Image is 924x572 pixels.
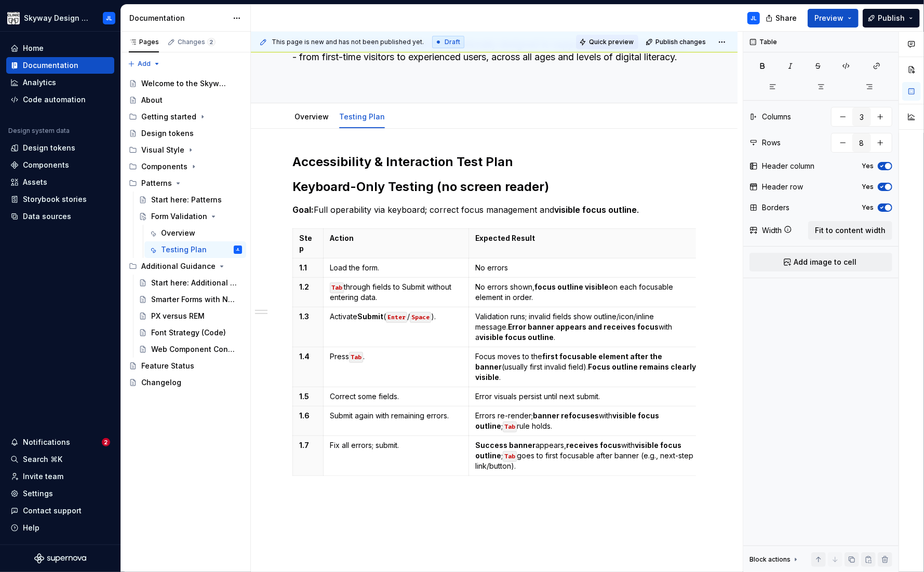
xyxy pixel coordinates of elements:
[6,40,114,57] a: Home
[294,112,329,121] a: Overview
[6,57,114,74] a: Documentation
[23,523,39,533] div: Help
[862,162,874,170] label: Yes
[141,161,188,172] div: Components
[23,211,71,222] div: Data sources
[135,324,246,341] a: Font Strategy (Code)
[475,263,698,273] p: No errors
[125,158,246,175] div: Components
[6,485,114,502] a: Settings
[762,138,781,148] div: Rows
[8,127,70,135] div: Design system data
[151,195,222,205] div: Start here: Patterns
[144,241,246,258] a: Testing PlanJL
[655,38,706,46] span: Publish changes
[749,552,800,567] div: Block actions
[330,311,462,322] p: Activate ( / ).
[23,94,86,105] div: Code automation
[6,157,114,173] a: Components
[34,553,86,564] a: Supernova Logo
[6,208,114,225] a: Data sources
[330,263,462,273] p: Load the form.
[299,351,317,362] p: 1.4
[475,311,698,343] p: Validation runs; invalid fields show outline/icon/inline message. with a .
[299,440,317,451] p: 1.7
[642,35,711,49] button: Publish changes
[6,191,114,208] a: Storybook stories
[762,161,814,171] div: Header column
[7,12,20,24] img: 7d2f9795-fa08-4624-9490-5a3f7218a56a.png
[299,282,317,292] p: 1.2
[151,294,237,305] div: Smarter Forms with Native Validation APIs
[141,361,194,371] div: Feature Status
[566,441,621,450] strong: receives focus
[299,233,317,254] p: Step
[125,92,246,108] a: About
[794,257,856,267] span: Add image to cell
[151,344,237,355] div: Web Component Console Errors
[475,411,698,431] p: Errors re-render; with ; rule holds.
[151,311,205,321] div: PX versus REM
[475,351,698,383] p: Focus moves to the (usually first invalid field). .
[863,9,920,28] button: Publish
[125,175,246,192] div: Patterns
[151,328,226,338] div: Font Strategy (Code)
[6,468,114,485] a: Invite team
[129,38,159,46] div: Pages
[151,211,207,222] div: Form Validation
[815,225,886,236] span: Fit to content width
[6,74,114,91] a: Analytics
[141,377,181,388] div: Changelog
[23,488,53,499] div: Settings
[330,233,462,243] p: Action
[141,128,194,139] div: Design tokens
[330,411,462,421] p: Submit again with remaining errors.
[751,14,757,22] div: JL
[775,13,797,23] span: Share
[125,374,246,391] a: Changelog
[144,225,246,241] a: Overview
[2,7,118,29] button: Skyway Design SystemJL
[762,182,803,192] div: Header row
[330,391,462,402] p: Correct some fields.
[534,282,609,291] strong: focus outline visible
[576,35,638,49] button: Quick preview
[290,36,694,78] textarea: Skyway’s form validation pattern is intentionally designed to support a broad range of users - fr...
[357,312,383,321] strong: Submit
[330,440,462,451] p: Fix all errors; submit.
[102,438,110,446] span: 2
[24,13,90,23] div: Skyway Design System
[23,194,87,205] div: Storybook stories
[23,437,70,447] div: Notifications
[207,38,216,46] span: 2
[292,205,314,215] strong: Goal:
[178,38,216,46] div: Changes
[141,95,163,105] div: About
[479,333,554,342] strong: visible focus outline
[141,78,227,89] div: Welcome to the Skyway Design System!
[135,208,246,225] a: Form Validation
[6,434,114,451] button: Notifications2
[125,142,246,158] div: Visual Style
[335,105,389,127] div: Testing Plan
[135,308,246,324] a: PX versus REM
[292,154,696,170] h2: Accessibility & Interaction Test Plan
[339,112,385,121] a: Testing Plan
[141,145,184,155] div: Visual Style
[125,358,246,374] a: Feature Status
[330,282,344,293] code: Tab
[23,471,63,482] div: Invite team
[135,341,246,358] a: Web Component Console Errors
[6,91,114,108] a: Code automation
[330,282,462,303] p: through fields to Submit without entering data.
[445,38,460,46] span: Draft
[749,253,892,271] button: Add image to cell
[272,38,424,46] span: This page is new and has not been published yet.
[349,352,363,363] code: Tab
[125,108,246,125] div: Getting started
[23,77,56,88] div: Analytics
[151,278,237,288] div: Start here: Additional Guidance
[762,225,782,236] div: Width
[125,75,246,92] a: Welcome to the Skyway Design System!
[410,312,431,323] code: Space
